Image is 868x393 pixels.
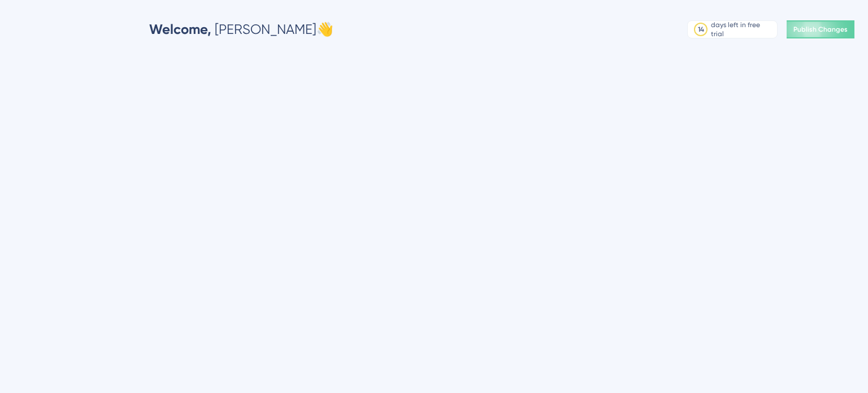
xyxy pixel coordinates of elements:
div: [PERSON_NAME] 👋 [149,20,333,38]
button: Publish Changes [787,20,854,38]
span: Publish Changes [793,25,848,34]
span: Welcome, [149,21,211,37]
div: days left in free trial [711,20,774,38]
div: 14 [698,25,704,34]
